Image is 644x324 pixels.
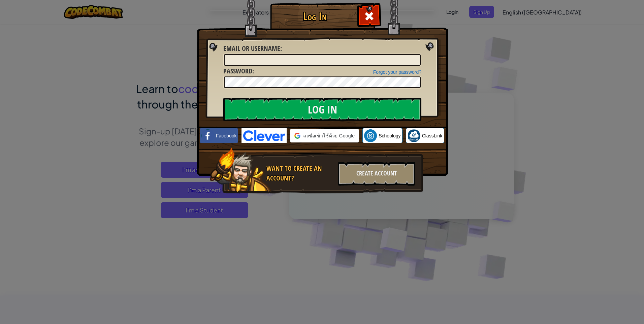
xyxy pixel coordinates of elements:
[201,129,214,142] img: facebook_small.png
[373,69,421,75] a: Forgot your password?
[303,132,355,139] span: ลงชื่อเข้าใช้ด้วย Google
[364,129,377,142] img: schoology.png
[290,129,359,142] div: ลงชื่อเข้าใช้ด้วย Google
[223,44,282,54] label: :
[223,66,254,76] label: :
[241,128,287,143] img: clever-logo-blue.png
[408,129,420,142] img: classlink-logo-small.png
[272,10,358,22] h1: Log In
[266,164,334,183] div: Want to create an account?
[223,44,280,53] span: Email or Username
[422,132,443,139] span: ClassLink
[379,132,400,139] span: Schoology
[223,66,252,75] span: Password
[223,98,421,121] input: Log In
[338,162,415,186] div: Create Account
[216,132,236,139] span: Facebook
